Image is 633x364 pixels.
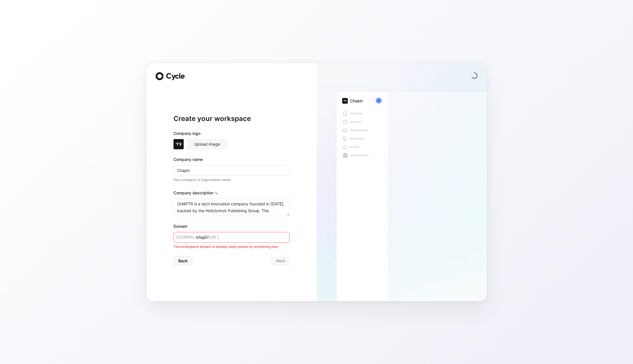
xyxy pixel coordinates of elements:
div: Company name [173,156,290,163]
span: Upload image [194,141,220,148]
span: Back [178,257,188,264]
div: Company description [173,190,290,199]
div: Chaptr [350,97,363,104]
div: Company logo [173,130,290,139]
p: Your company or organization name [173,177,290,183]
input: Example [173,165,290,176]
h1: Create your workspace [173,114,290,123]
div: This workspace domain is already used, please try something else. [173,244,290,250]
span: [DOMAIN_NAME][URL] [176,234,219,240]
div: I [376,98,381,103]
button: Back [173,256,192,265]
img: chaptr.xyz [173,139,184,149]
div: Domain [173,223,290,230]
img: chaptr.xyz [342,98,348,104]
button: Upload image [187,139,227,149]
